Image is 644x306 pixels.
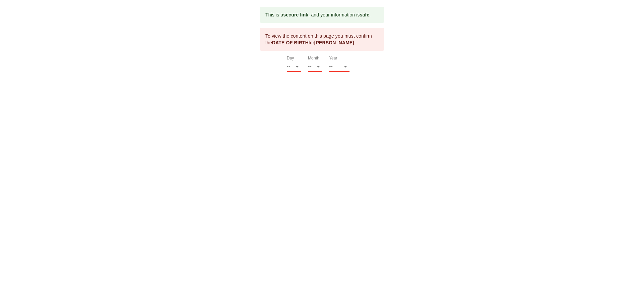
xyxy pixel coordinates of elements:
div: To view the content on this page you must confirm the for . [265,30,379,49]
b: DATE OF BIRTH [272,40,309,45]
label: Year [329,56,337,60]
b: safe [360,12,369,17]
b: secure link [283,12,308,17]
label: Day [287,56,294,60]
b: [PERSON_NAME] [314,40,354,45]
label: Month [308,56,319,60]
div: This is a , and your information is . [265,9,371,21]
